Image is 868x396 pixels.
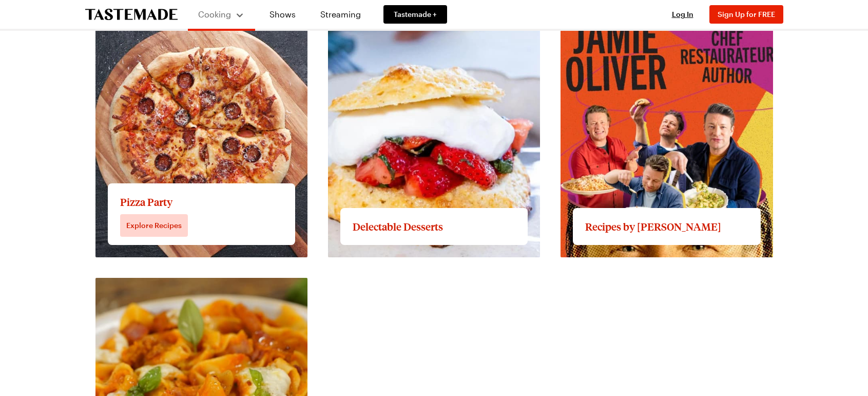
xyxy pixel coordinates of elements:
[718,10,775,18] span: Sign Up for FREE
[383,5,447,24] a: Tastemade +
[198,9,231,19] span: Cooking
[95,279,219,289] a: View full content for Pasta Picks
[198,4,245,25] button: Cooking
[672,10,693,18] span: Log In
[709,5,783,24] button: Sign Up for FREE
[394,9,437,20] span: Tastemade +
[85,9,178,21] a: To Tastemade Home Page
[662,9,703,20] button: Log In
